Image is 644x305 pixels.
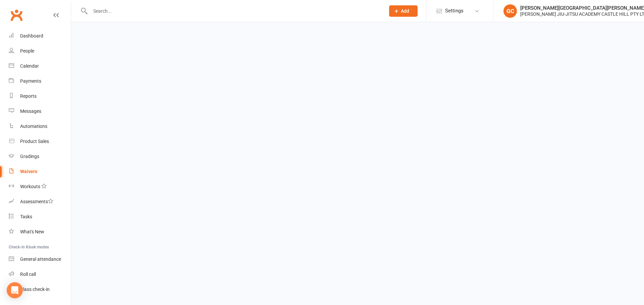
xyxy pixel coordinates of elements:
a: Calendar [9,59,71,74]
a: Waivers [9,164,71,179]
div: Reports [20,93,37,99]
a: Product Sales [9,134,71,149]
div: Automations [20,124,47,129]
input: Search... [88,6,380,16]
div: Calendar [20,63,39,69]
div: Messages [20,108,41,114]
a: Roll call [9,267,71,282]
div: GC [503,4,517,18]
div: General attendance [20,256,61,262]
div: People [20,48,34,54]
div: Payments [20,78,41,84]
a: Automations [9,119,71,134]
a: Dashboard [9,28,71,44]
a: Workouts [9,179,71,194]
a: Gradings [9,149,71,164]
div: Roll call [20,272,36,277]
a: Tasks [9,209,71,224]
span: Add [401,8,409,14]
div: Class check-in [20,287,50,292]
div: Open Intercom Messenger [7,282,23,298]
a: Class kiosk mode [9,282,71,297]
div: Dashboard [20,33,43,39]
div: What's New [20,229,44,234]
a: People [9,44,71,59]
div: Workouts [20,184,40,189]
div: Gradings [20,154,39,159]
a: Assessments [9,194,71,209]
div: Waivers [20,169,37,174]
a: Payments [9,74,71,89]
a: Messages [9,104,71,119]
button: Add [389,5,418,17]
div: Tasks [20,214,32,219]
a: Clubworx [8,7,25,23]
span: Settings [445,3,464,18]
a: Reports [9,89,71,104]
div: Product Sales [20,139,49,144]
a: What's New [9,224,71,239]
a: General attendance kiosk mode [9,252,71,267]
div: Assessments [20,199,53,204]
